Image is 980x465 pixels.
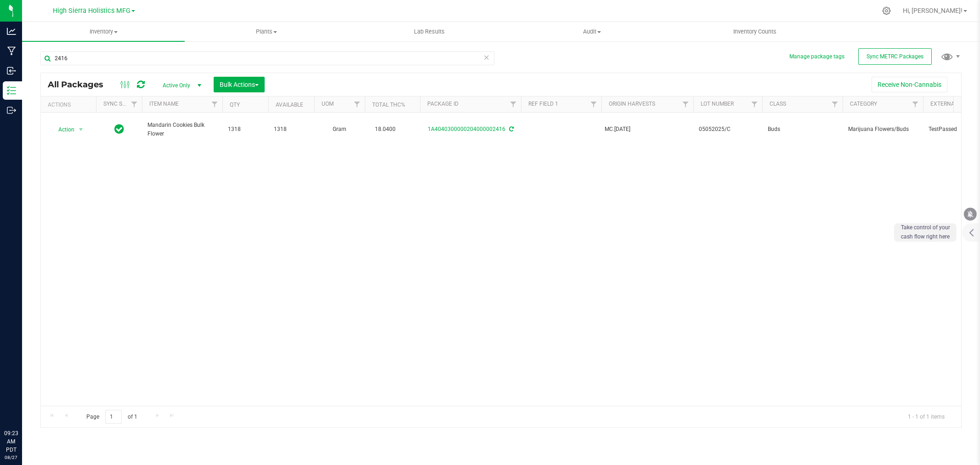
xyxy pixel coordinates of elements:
[701,101,734,107] a: Lot Number
[7,46,16,56] inline-svg: Manufacturing
[908,96,923,112] a: Filter
[768,125,837,134] span: Buds
[22,22,185,41] a: Inventory
[48,79,113,90] span: All Packages
[185,22,347,41] a: Plants
[50,123,75,136] span: Action
[428,126,505,132] a: 1A4040300000204000002416
[609,101,655,107] a: Origin Harvests
[674,22,836,41] a: Inventory Counts
[528,101,558,107] a: Ref Field 1
[827,96,843,112] a: Filter
[848,125,918,134] span: Marijuana Flowers/Buds
[350,96,365,112] a: Filter
[127,96,142,112] a: Filter
[348,22,510,41] a: Lab Results
[322,101,334,107] a: UOM
[7,66,16,75] inline-svg: Inbound
[508,126,514,132] span: Sync from Compliance System
[747,96,762,112] a: Filter
[867,53,923,60] span: Sync METRC Packages
[586,96,601,112] a: Filter
[53,7,130,15] span: High Sierra Holistics MFG
[22,28,185,36] span: Inventory
[274,125,309,134] span: 1318
[506,96,521,112] a: Filter
[185,28,347,36] span: Plants
[789,53,844,61] button: Manage package tags
[228,125,263,134] span: 1318
[7,86,16,95] inline-svg: Inventory
[510,22,673,41] a: Audit
[105,410,122,424] input: 1
[9,391,37,419] iframe: Resource center
[114,123,124,136] span: In Sync
[872,77,947,92] button: Receive Non-Cannabis
[721,28,789,36] span: Inventory Counts
[770,101,786,107] a: Class
[4,454,18,461] p: 08/27
[207,96,222,112] a: Filter
[40,51,494,65] input: Search Package ID, Item Name, SKU, Lot or Part Number...
[149,101,179,107] a: Item Name
[605,125,691,134] div: MC.[DATE]
[402,28,457,36] span: Lab Results
[7,106,16,115] inline-svg: Outbound
[427,101,459,107] a: Package ID
[220,81,259,88] span: Bulk Actions
[7,27,16,36] inline-svg: Analytics
[370,123,400,136] span: 18.0400
[850,101,877,107] a: Category
[214,77,265,92] button: Bulk Actions
[230,102,240,108] a: Qty
[320,125,359,134] span: Gram
[4,429,18,454] p: 09:23 AM PDT
[372,102,405,108] a: Total THC%
[699,125,757,134] span: 05052025/C
[881,6,892,15] div: Manage settings
[79,410,145,424] span: Page of 1
[483,51,490,63] span: Clear
[276,102,303,108] a: Available
[147,121,217,138] span: Mandarin Cookies Bulk Flower
[103,101,139,107] a: Sync Status
[511,28,673,36] span: Audit
[858,48,932,65] button: Sync METRC Packages
[48,102,92,108] div: Actions
[901,410,952,424] span: 1 - 1 of 1 items
[75,123,87,136] span: select
[903,7,963,14] span: Hi, [PERSON_NAME]!
[678,96,693,112] a: Filter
